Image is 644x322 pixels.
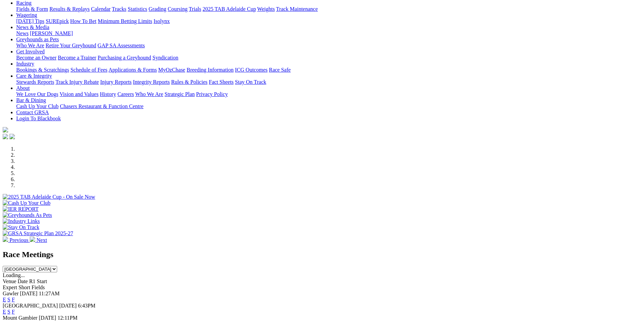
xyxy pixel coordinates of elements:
[16,55,56,60] a: Become an Owner
[12,309,15,315] a: F
[37,237,47,243] span: Next
[235,67,267,73] a: ICG Outcomes
[7,297,10,302] a: S
[16,18,44,24] a: [DATE] Tips
[3,250,641,259] h2: Race Meetings
[3,284,17,290] span: Expert
[16,18,641,24] div: Wagering
[16,116,61,121] a: Login To Blackbook
[98,55,151,60] a: Purchasing a Greyhound
[209,79,234,85] a: Fact Sheets
[3,291,19,296] span: Gawler
[70,67,107,73] a: Schedule of Fees
[3,224,39,230] img: Stay On Track
[3,134,8,139] img: facebook.svg
[16,55,641,61] div: Get Involved
[128,6,147,12] a: Statistics
[46,43,96,48] a: Retire Your Greyhound
[16,6,48,12] a: Fields & Form
[3,212,52,218] img: Greyhounds As Pets
[3,309,6,315] a: E
[3,218,40,224] img: Industry Links
[9,134,15,139] img: twitter.svg
[112,6,126,12] a: Tracks
[16,91,58,97] a: We Love Our Dogs
[133,79,170,85] a: Integrity Reports
[16,109,49,115] a: Contact GRSA
[16,79,54,85] a: Stewards Reports
[16,43,44,48] a: Who We Are
[158,67,185,73] a: MyOzChase
[3,315,38,321] span: Mount Gambier
[135,91,163,97] a: Who We Are
[16,30,641,36] div: News & Media
[3,200,50,206] img: Cash Up Your Club
[100,79,132,85] a: Injury Reports
[9,237,28,243] span: Previous
[257,6,275,12] a: Weights
[16,67,641,73] div: Industry
[55,79,99,85] a: Track Injury Rebate
[78,303,96,308] span: 6:43PM
[16,6,641,12] div: Racing
[235,79,266,85] a: Stay On Track
[16,73,52,79] a: Care & Integrity
[18,278,28,284] span: Date
[3,127,8,132] img: logo-grsa-white.png
[19,284,30,290] span: Short
[30,237,35,242] img: chevron-right-pager-white.svg
[16,97,46,103] a: Bar & Dining
[16,24,49,30] a: News & Media
[3,297,6,302] a: E
[3,237,30,243] a: Previous
[16,67,69,73] a: Bookings & Scratchings
[16,79,641,85] div: Care & Integrity
[3,278,16,284] span: Venue
[16,43,641,49] div: Greyhounds as Pets
[16,30,28,36] a: News
[149,6,166,12] a: Grading
[16,91,641,97] div: About
[187,67,234,73] a: Breeding Information
[16,61,34,67] a: Industry
[3,194,95,200] img: 2025 TAB Adelaide Cup - On Sale Now
[59,303,77,308] span: [DATE]
[16,85,30,91] a: About
[165,91,195,97] a: Strategic Plan
[16,49,45,54] a: Get Involved
[3,237,8,242] img: chevron-left-pager-white.svg
[3,303,58,308] span: [GEOGRAPHIC_DATA]
[57,315,77,321] span: 12:11PM
[30,30,73,36] a: [PERSON_NAME]
[39,291,60,296] span: 11:27AM
[168,6,188,12] a: Coursing
[20,291,38,296] span: [DATE]
[3,206,39,212] img: IER REPORT
[16,103,641,109] div: Bar & Dining
[59,91,98,97] a: Vision and Values
[109,67,157,73] a: Applications & Forms
[16,103,58,109] a: Cash Up Your Club
[49,6,90,12] a: Results & Replays
[98,43,145,48] a: GAP SA Assessments
[91,6,111,12] a: Calendar
[7,309,10,315] a: S
[31,284,45,290] span: Fields
[60,103,143,109] a: Chasers Restaurant & Function Centre
[29,278,47,284] span: R1 Start
[16,36,59,42] a: Greyhounds as Pets
[3,230,73,237] img: GRSA Strategic Plan 2025-27
[39,315,56,321] span: [DATE]
[117,91,134,97] a: Careers
[171,79,208,85] a: Rules & Policies
[196,91,228,97] a: Privacy Policy
[46,18,69,24] a: SUREpick
[12,297,15,302] a: F
[189,6,201,12] a: Trials
[269,67,290,73] a: Race Safe
[98,18,152,24] a: Minimum Betting Limits
[153,18,170,24] a: Isolynx
[58,55,96,60] a: Become a Trainer
[70,18,97,24] a: How To Bet
[100,91,116,97] a: History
